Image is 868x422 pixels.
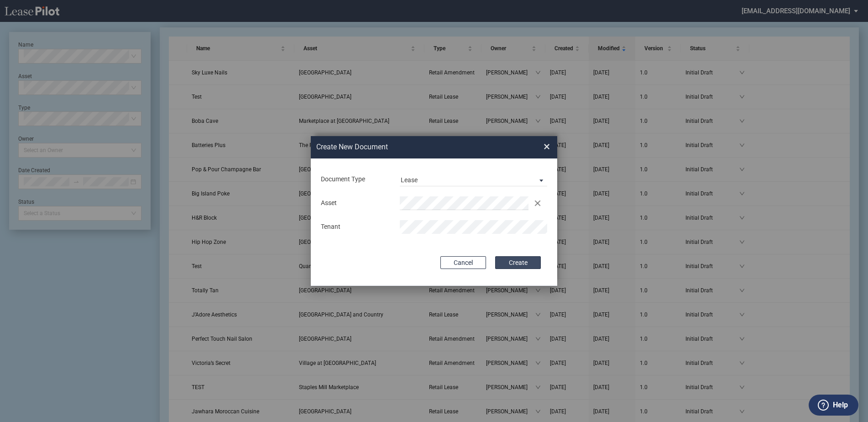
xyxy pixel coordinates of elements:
h2: Create New Document [316,142,511,152]
button: Cancel [440,256,486,269]
div: Lease [401,176,418,184]
div: Document Type [315,175,394,184]
span: × [544,140,550,154]
md-select: Document Type: Lease [400,173,547,186]
button: Create [495,256,541,269]
md-dialog: Create New ... [311,136,557,286]
label: Help [833,399,848,411]
div: Tenant [315,222,394,232]
div: Asset [315,199,394,208]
